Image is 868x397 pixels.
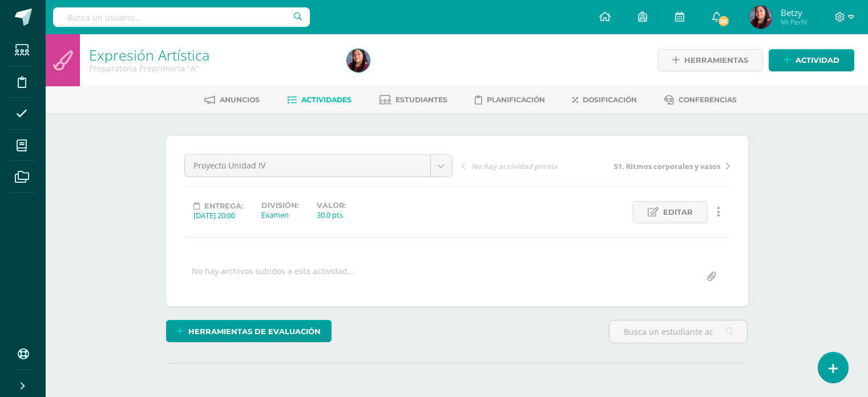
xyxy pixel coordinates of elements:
span: Actividad [796,50,839,71]
span: Herramientas de evaluación [188,321,321,342]
img: e3ef1c2e9fb4cf0091d72784ffee823d.png [749,6,772,29]
input: Busca un usuario... [53,7,310,27]
span: Proyecto Unidad IV [193,155,422,177]
a: Planificación [475,91,545,109]
span: Herramientas [684,50,748,71]
label: División: [261,201,298,210]
a: Herramientas [657,49,763,71]
span: Editar [663,202,693,223]
a: Dosificación [572,91,637,109]
a: Actividad [769,49,854,71]
h1: Expresión Artística [89,47,333,63]
a: Expresión Artística [89,45,209,65]
span: Planificación [487,95,545,104]
div: No hay archivos subidos a esta actividad... [192,266,354,288]
label: Valor: [317,201,346,210]
div: Examen [261,210,298,220]
span: Dosificación [583,95,637,104]
div: 30.0 pts [317,210,346,220]
a: Anuncios [204,91,260,109]
span: Mi Perfil [781,17,807,27]
span: Conferencias [679,95,737,104]
span: S1. Ritmos corporales y vasos [614,161,720,171]
a: S1. Ritmos corporales y vasos [596,160,730,171]
span: Anuncios [220,95,260,104]
a: Estudiantes [379,91,447,109]
img: e3ef1c2e9fb4cf0091d72784ffee823d.png [347,49,370,72]
span: 36 [717,15,729,27]
a: Actividades [287,91,352,109]
a: Herramientas de evaluación [166,320,332,342]
div: [DATE] 20:00 [193,210,243,220]
span: Entrega: [204,202,243,210]
a: Proyecto Unidad IV [185,155,452,177]
span: Actividades [301,95,352,104]
a: Conferencias [664,91,737,109]
span: No hay actividad previa [471,161,558,171]
input: Busca un estudiante aquí... [609,320,747,343]
div: Preparatoria Preprimaria 'A' [89,63,333,74]
span: Estudiantes [395,95,447,104]
span: Betzy [781,7,807,18]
